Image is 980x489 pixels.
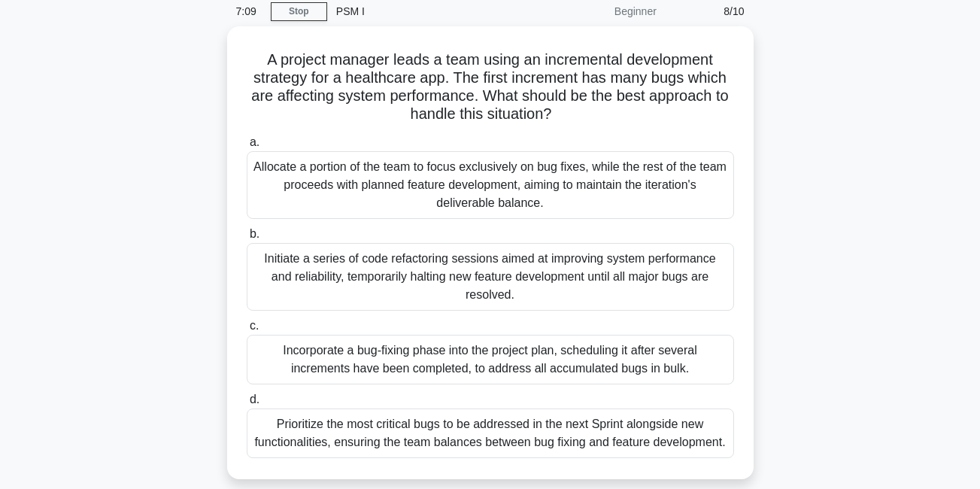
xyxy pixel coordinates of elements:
div: Incorporate a bug-fixing phase into the project plan, scheduling it after several increments have... [247,335,734,384]
div: Prioritize the most critical bugs to be addressed in the next Sprint alongside new functionalitie... [247,409,734,458]
a: Stop [271,2,327,21]
h5: A project manager leads a team using an incremental development strategy for a healthcare app. Th... [245,50,736,124]
div: Initiate a series of code refactoring sessions aimed at improving system performance and reliabil... [247,243,734,311]
span: a. [250,135,259,148]
span: d. [250,393,259,405]
span: b. [250,227,259,240]
span: c. [250,319,259,332]
div: Allocate a portion of the team to focus exclusively on bug fixes, while the rest of the team proc... [247,151,734,219]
